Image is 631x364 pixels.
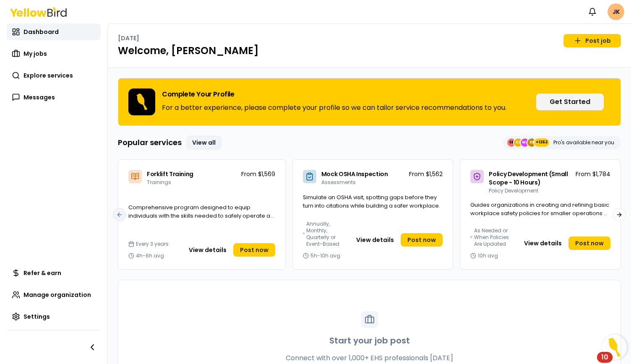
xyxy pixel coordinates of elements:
button: Open Resource Center, 10 new notifications [602,335,627,360]
span: Assessments [321,179,356,186]
span: Comprehensive program designed to equip individuals with the skills needed to safely operate a fo... [128,203,274,228]
p: From $1,569 [241,170,275,178]
span: As Needed or When Policies Are Updated [474,227,512,247]
span: CE [514,138,522,147]
a: My jobs [7,45,101,62]
p: From $1,784 [576,170,610,178]
p: From $1,562 [409,170,443,178]
span: Refer & earn [23,269,61,277]
a: Post now [233,243,275,257]
span: Trainings [147,179,171,186]
a: Refer & earn [7,265,101,281]
span: Mock OSHA Inspection [321,170,388,178]
a: Settings [7,308,101,325]
span: My jobs [23,49,47,58]
h3: Popular services [118,137,182,148]
span: Settings [23,312,50,321]
a: Post now [568,237,610,250]
span: Every 3 years [136,241,169,247]
p: Connect with over 1,000+ EHS professionals [DATE] [286,353,453,363]
button: Get Started [536,94,604,110]
p: Pro's available near you [553,139,614,146]
a: Post now [401,233,443,247]
span: Manage organization [23,291,91,299]
div: Complete Your ProfileFor a better experience, please complete your profile so we can tailor servi... [118,78,621,126]
span: Simulate an OSHA visit, spotting gaps before they turn into citations while building a safer work... [303,193,440,210]
button: View details [351,233,399,247]
span: Policy Development (Small Scope - 10 Hours) [489,170,568,187]
span: MJ [521,138,529,147]
span: Explore services [23,71,73,80]
span: Guides organizations in creating and refining basic workplace safety policies for smaller operati... [470,201,610,225]
span: Annually, Monthly, Quarterly or Event-Based [306,221,344,247]
span: Post now [240,246,269,254]
a: Post job [563,34,621,47]
a: Explore services [7,67,101,84]
button: View details [184,243,232,257]
a: Messages [7,89,101,106]
span: Messages [23,93,55,101]
h3: Complete Your Profile [162,91,506,98]
span: 10h avg [478,252,498,259]
span: Forklift Training [147,170,193,178]
span: Post now [575,239,604,247]
a: Dashboard [7,23,101,40]
p: For a better experience, please complete your profile so we can tailor service recommendations to... [162,103,506,113]
span: Dashboard [23,28,59,36]
h3: Start your job post [329,335,410,346]
h1: Welcome, [PERSON_NAME] [118,44,621,57]
p: [DATE] [118,34,139,42]
button: View details [519,237,567,250]
span: 4h-6h avg [136,252,164,259]
a: Manage organization [7,286,101,303]
span: 5h-10h avg [310,252,340,259]
span: Policy Development [489,187,538,194]
span: +1353 [536,138,548,147]
span: Post now [407,236,436,244]
span: SE [527,138,536,147]
span: EE [507,138,516,147]
a: View all [187,136,221,149]
span: JK [608,3,624,20]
